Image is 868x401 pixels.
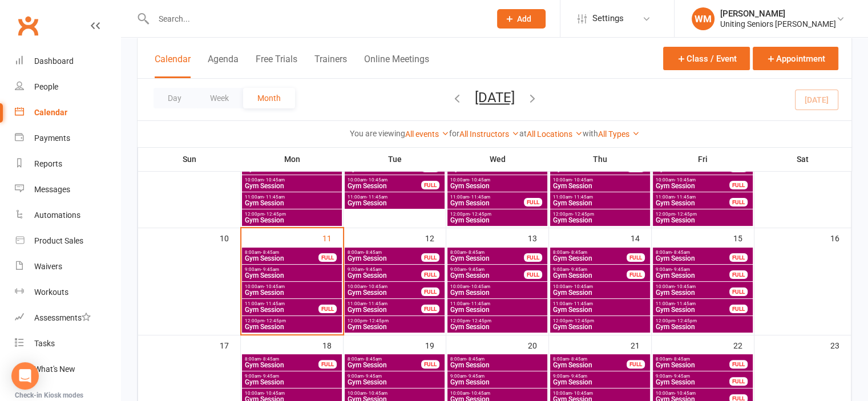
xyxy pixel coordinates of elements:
[733,228,754,247] div: 15
[15,254,120,280] a: Waivers
[631,335,651,354] div: 21
[466,374,485,379] span: - 9:45am
[220,335,240,354] div: 17
[421,270,439,279] div: FULL
[366,301,387,306] span: - 11:45am
[244,318,340,323] span: 12:00pm
[264,391,285,396] span: - 10:45am
[34,262,62,271] div: Waivers
[675,301,696,306] span: - 11:45am
[572,212,594,217] span: - 12:45pm
[450,183,545,189] span: Gym Session
[552,289,648,296] span: Gym Session
[655,306,730,313] span: Gym Session
[552,267,627,272] span: 9:00am
[655,212,750,217] span: 12:00pm
[517,14,531,23] span: Add
[347,323,442,330] span: Gym Session
[347,195,442,200] span: 11:00am
[261,267,279,272] span: - 9:45am
[421,181,439,189] div: FULL
[655,362,730,368] span: Gym Session
[366,177,387,183] span: - 10:45am
[469,195,490,200] span: - 11:45am
[34,364,75,374] div: What's New
[675,318,697,323] span: - 12:45pm
[552,272,627,279] span: Gym Session
[569,374,587,379] span: - 9:45am
[729,198,748,206] div: FULL
[344,147,446,171] th: Tue
[244,200,340,206] span: Gym Session
[347,318,442,323] span: 12:00pm
[552,323,648,330] span: Gym Session
[15,228,120,254] a: Product Sales
[244,306,319,313] span: Gym Session
[244,272,340,279] span: Gym Session
[34,133,70,143] div: Payments
[347,165,422,172] span: Gym Session
[11,362,39,390] div: Open Intercom Messenger
[366,391,387,396] span: - 10:45am
[450,267,524,272] span: 9:00am
[552,177,648,183] span: 10:00am
[241,147,344,171] th: Mon
[469,284,490,289] span: - 10:45am
[552,200,648,206] span: Gym Session
[552,212,648,217] span: 12:00pm
[720,19,836,29] div: Uniting Seniors [PERSON_NAME]
[450,362,545,368] span: Gym Session
[830,335,851,354] div: 23
[244,212,340,217] span: 12:00pm
[34,82,58,91] div: People
[421,253,439,262] div: FULL
[220,228,240,247] div: 10
[347,362,422,368] span: Gym Session
[347,391,442,396] span: 10:00am
[244,391,340,396] span: 10:00am
[450,318,545,323] span: 12:00pm
[421,287,439,296] div: FULL
[347,357,422,362] span: 8:00am
[322,228,343,247] div: 11
[552,374,648,379] span: 9:00am
[627,360,645,368] div: FULL
[552,183,648,189] span: Gym Session
[692,7,714,30] div: WM
[318,305,337,313] div: FULL
[675,195,696,200] span: - 11:45am
[450,250,524,255] span: 8:00am
[421,360,439,368] div: FULL
[655,267,730,272] span: 9:00am
[244,183,340,189] span: Gym Session
[552,284,648,289] span: 10:00am
[469,391,490,396] span: - 10:45am
[347,301,422,306] span: 11:00am
[672,374,690,379] span: - 9:45am
[350,129,405,138] strong: You are viewing
[524,198,542,206] div: FULL
[450,374,545,379] span: 9:00am
[366,284,387,289] span: - 10:45am
[469,177,490,183] span: - 10:45am
[15,151,120,177] a: Reports
[244,379,340,386] span: Gym Session
[244,267,340,272] span: 9:00am
[497,9,546,29] button: Add
[256,54,297,78] button: Free Trials
[450,212,545,217] span: 12:00pm
[138,147,241,171] th: Sun
[675,284,696,289] span: - 10:45am
[208,54,239,78] button: Agenda
[364,267,382,272] span: - 9:45am
[655,289,730,296] span: Gym Session
[196,88,243,108] button: Week
[552,301,648,306] span: 11:00am
[655,195,730,200] span: 11:00am
[552,306,648,313] span: Gym Session
[475,90,515,106] button: [DATE]
[675,391,696,396] span: - 10:45am
[264,195,285,200] span: - 11:45am
[446,147,549,171] th: Wed
[450,284,545,289] span: 10:00am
